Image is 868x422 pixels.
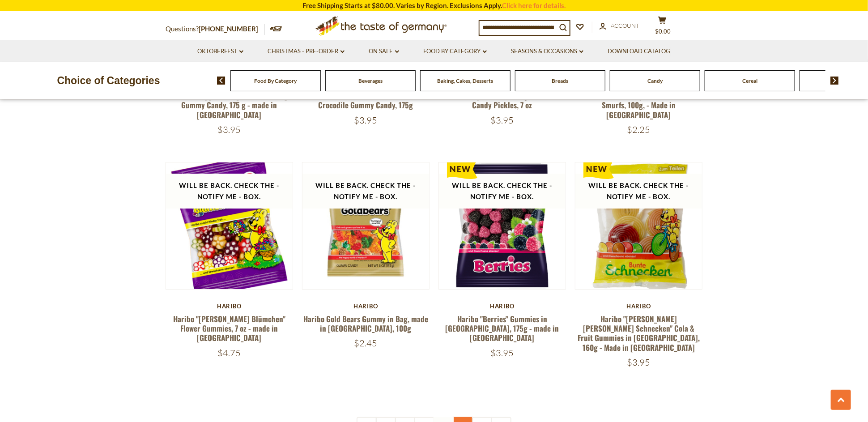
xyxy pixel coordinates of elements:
div: Haribo [575,303,702,310]
img: Haribo [439,162,566,289]
div: Haribo [166,303,293,310]
a: Oktoberfest [197,47,243,56]
a: Seasons & Occasions [511,47,583,56]
img: Haribo [166,162,293,289]
a: Download Catalog [608,47,671,56]
img: previous arrow [217,77,226,85]
span: $2.25 [627,124,651,135]
span: $3.95 [354,115,377,126]
a: Beverages [358,77,383,84]
div: Haribo [438,303,566,310]
a: Haribo "Happy Cola" [PERSON_NAME] Gummy Candy, 175 g - made in [GEOGRAPHIC_DATA] [171,90,287,120]
a: Food By Category [255,77,297,84]
img: Haribo [575,162,702,289]
a: Baking, Cakes, Desserts [438,77,494,84]
a: Food By Category [424,47,487,56]
a: Haribo "Gruene Krokodile" Green Crocodile Gummy Candy, 175g [314,90,418,111]
button: $0.00 [649,16,676,38]
a: Christmas - PRE-ORDER [268,47,345,56]
img: Haribo [302,162,429,289]
a: Breads [552,77,569,84]
div: Haribo [302,303,430,310]
span: $0.00 [655,28,671,35]
a: Haribo "Super Gurken" Vegan Gummy Candy Pickles, 7 oz [443,90,561,111]
span: $3.95 [627,357,651,368]
a: [PHONE_NUMBER] [199,25,258,33]
p: Questions? [166,23,265,35]
span: Account [611,22,639,29]
span: $4.75 [217,347,241,358]
a: Cereal [742,77,757,84]
a: Haribo "Die Schlümpfe" Gummy Candy Smurfs, 100g, - Made in [GEOGRAPHIC_DATA] [579,90,699,120]
span: $3.95 [217,124,241,135]
a: Click here for details. [502,1,566,9]
a: Candy [647,77,663,84]
a: On Sale [369,47,399,56]
a: Haribo "[PERSON_NAME] [PERSON_NAME] Schnecken" Cola & Fruit Gummies in [GEOGRAPHIC_DATA], 160g - ... [578,313,700,353]
a: Account [600,21,639,31]
a: Haribo "Berries" Gummies in [GEOGRAPHIC_DATA], 175g - made in [GEOGRAPHIC_DATA] [446,313,559,344]
span: $2.45 [354,337,377,349]
a: Haribo Gold Bears Gummy in Bag, made in [GEOGRAPHIC_DATA], 100g [303,313,428,334]
img: next arrow [830,77,839,85]
span: $3.95 [491,115,514,126]
span: $3.95 [491,347,514,358]
a: Haribo "[PERSON_NAME] Blümchen" Flower Gummies, 7 oz - made in [GEOGRAPHIC_DATA] [173,313,285,344]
